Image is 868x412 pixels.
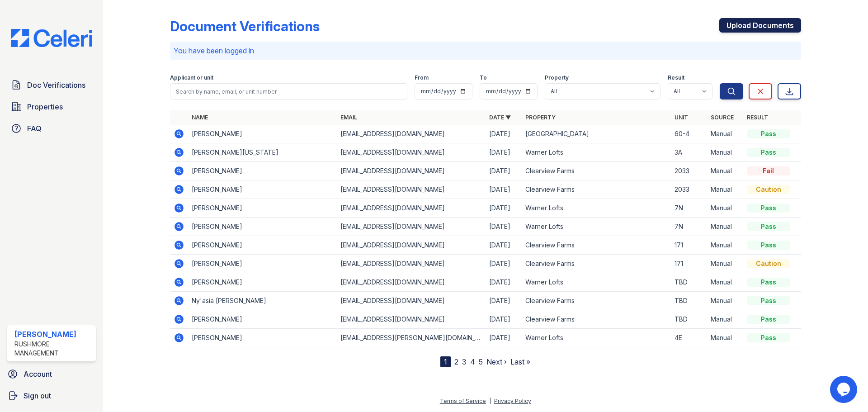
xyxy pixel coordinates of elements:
[545,74,569,81] label: Property
[522,162,670,180] td: Clearview Farms
[747,278,790,287] div: Pass
[470,357,475,366] a: 4
[337,329,486,347] td: [EMAIL_ADDRESS][PERSON_NAME][DOMAIN_NAME]
[671,143,707,162] td: 3A
[337,125,486,143] td: [EMAIL_ADDRESS][DOMAIN_NAME]
[489,398,491,404] div: |
[510,357,530,366] a: Last »
[4,387,99,405] a: Sign out
[671,199,707,218] td: 7N
[479,357,483,366] a: 5
[174,45,797,56] p: You have been logged in
[486,180,522,199] td: [DATE]
[486,162,522,180] td: [DATE]
[486,310,522,329] td: [DATE]
[747,114,768,121] a: Result
[188,162,337,180] td: [PERSON_NAME]
[170,83,407,99] input: Search by name, email, or unit number
[462,357,467,366] a: 3
[188,199,337,218] td: [PERSON_NAME]
[188,125,337,143] td: [PERSON_NAME]
[340,114,357,121] a: Email
[486,255,522,273] td: [DATE]
[522,180,670,199] td: Clearview Farms
[707,125,743,143] td: Manual
[522,292,670,310] td: Clearview Farms
[440,398,486,404] a: Terms of Service
[337,292,486,310] td: [EMAIL_ADDRESS][DOMAIN_NAME]
[337,218,486,236] td: [EMAIL_ADDRESS][DOMAIN_NAME]
[188,218,337,236] td: [PERSON_NAME]
[170,74,213,81] label: Applicant or unit
[188,180,337,199] td: [PERSON_NAME]
[486,292,522,310] td: [DATE]
[671,329,707,347] td: 4E
[188,292,337,310] td: Ny'asia [PERSON_NAME]
[188,255,337,273] td: [PERSON_NAME]
[27,80,85,90] span: Doc Verifications
[415,74,429,81] label: From
[747,241,790,250] div: Pass
[188,236,337,255] td: [PERSON_NAME]
[707,292,743,310] td: Manual
[522,218,670,236] td: Warner Lofts
[675,114,688,121] a: Unit
[747,296,790,305] div: Pass
[337,143,486,162] td: [EMAIL_ADDRESS][DOMAIN_NAME]
[747,148,790,157] div: Pass
[192,114,208,121] a: Name
[14,340,92,358] div: Rushmore Management
[747,222,790,231] div: Pass
[486,125,522,143] td: [DATE]
[522,255,670,273] td: Clearview Farms
[719,18,801,33] a: Upload Documents
[522,310,670,329] td: Clearview Farms
[4,365,99,383] a: Account
[747,185,790,194] div: Caution
[337,199,486,218] td: [EMAIL_ADDRESS][DOMAIN_NAME]
[522,329,670,347] td: Warner Lofts
[525,114,556,121] a: Property
[486,218,522,236] td: [DATE]
[522,143,670,162] td: Warner Lofts
[711,114,734,121] a: Source
[707,199,743,218] td: Manual
[188,310,337,329] td: [PERSON_NAME]
[494,398,531,404] a: Privacy Policy
[7,76,96,94] a: Doc Verifications
[27,101,63,112] span: Properties
[170,18,320,34] div: Document Verifications
[486,199,522,218] td: [DATE]
[668,74,684,81] label: Result
[522,273,670,292] td: Warner Lofts
[671,218,707,236] td: 7N
[707,236,743,255] td: Manual
[486,143,522,162] td: [DATE]
[671,273,707,292] td: TBD
[337,255,486,273] td: [EMAIL_ADDRESS][DOMAIN_NAME]
[747,129,790,138] div: Pass
[707,329,743,347] td: Manual
[27,123,42,134] span: FAQ
[707,143,743,162] td: Manual
[671,292,707,310] td: TBD
[489,114,511,121] a: Date ▼
[440,356,451,367] div: 1
[747,333,790,342] div: Pass
[486,273,522,292] td: [DATE]
[24,369,52,379] span: Account
[671,310,707,329] td: TBD
[671,236,707,255] td: 171
[337,310,486,329] td: [EMAIL_ADDRESS][DOMAIN_NAME]
[671,162,707,180] td: 2033
[188,143,337,162] td: [PERSON_NAME][US_STATE]
[337,180,486,199] td: [EMAIL_ADDRESS][DOMAIN_NAME]
[707,310,743,329] td: Manual
[7,98,96,116] a: Properties
[747,259,790,268] div: Caution
[707,218,743,236] td: Manual
[14,329,92,340] div: [PERSON_NAME]
[747,204,790,213] div: Pass
[337,236,486,255] td: [EMAIL_ADDRESS][DOMAIN_NAME]
[486,357,507,366] a: Next ›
